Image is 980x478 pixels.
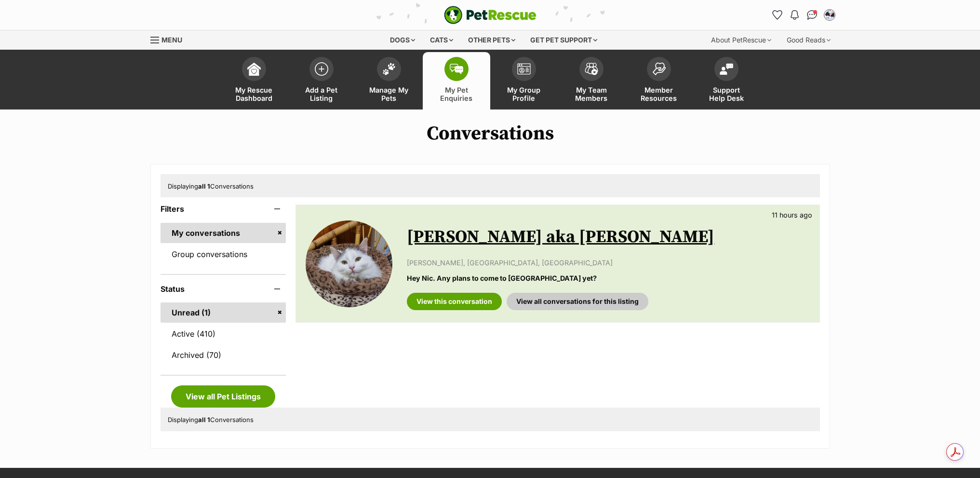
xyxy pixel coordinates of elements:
a: Conversations [805,7,820,23]
div: Other pets [461,30,522,50]
a: My conversations [161,223,286,243]
a: View this conversation [407,293,502,310]
img: manage-my-pets-icon-02211641906a0b7f246fdf0571729dbe1e7629f14944591b6c1af311fb30b64b.svg [382,63,396,75]
a: Unread (1) [161,302,286,323]
img: chat-41dd97257d64d25036548639549fe6c8038ab92f7586957e7f3b1b290dea8141.svg [807,10,817,20]
a: My Pet Enquiries [423,52,490,109]
span: My Rescue Dashboard [232,86,276,102]
a: Active (410) [161,324,286,344]
strong: all 1 [198,182,210,190]
span: Add a Pet Listing [300,86,343,102]
header: Status [161,285,286,293]
a: Member Resources [625,52,693,109]
span: My Team Members [570,86,613,102]
img: team-members-icon-5396bd8760b3fe7c0b43da4ab00e1e3bb1a5d9ba89233759b79545d2d3fc5d0d.svg [585,63,598,75]
strong: all 1 [198,416,210,423]
a: My Team Members [558,52,625,109]
p: 11 hours ago [772,210,812,220]
span: Menu [161,36,182,44]
a: Add a Pet Listing [288,52,355,109]
p: [PERSON_NAME], [GEOGRAPHIC_DATA], [GEOGRAPHIC_DATA] [407,258,809,268]
a: My Group Profile [490,52,558,109]
img: logo-e224e6f780fb5917bec1dbf3a21bbac754714ae5b6737aabdf751b685950b380.svg [444,6,537,24]
span: My Group Profile [502,86,546,102]
a: Menu [150,30,189,48]
span: Support Help Desk [705,86,748,102]
header: Filters [161,205,286,213]
span: Displaying Conversations [168,182,254,190]
a: Archived (70) [161,345,286,365]
img: group-profile-icon-3fa3cf56718a62981997c0bc7e787c4b2cf8bcc04b72c1350f741eb67cf2f40e.svg [517,63,531,75]
div: Get pet support [524,30,604,50]
ul: Account quick links [770,7,837,23]
img: member-resources-icon-8e73f808a243e03378d46382f2149f9095a855e16c252ad45f914b54edf8863c.svg [652,62,666,75]
button: Notifications [787,7,803,23]
span: Member Resources [637,86,681,102]
p: Hey Nic. Any plans to come to [GEOGRAPHIC_DATA] yet? [407,273,809,283]
a: [PERSON_NAME] aka [PERSON_NAME] [407,226,714,248]
img: add-pet-listing-icon-0afa8454b4691262ce3f59096e99ab1cd57d4a30225e0717b998d2c9b9846f56.svg [315,62,328,76]
img: catherine blew profile pic [825,10,834,20]
img: pet-enquiries-icon-7e3ad2cf08bfb03b45e93fb7055b45f3efa6380592205ae92323e6603595dc1f.svg [450,64,463,74]
a: PetRescue [444,6,537,24]
img: dashboard-icon-eb2f2d2d3e046f16d808141f083e7271f6b2e854fb5c12c21221c1fb7104beca.svg [247,62,261,76]
a: Group conversations [161,244,286,264]
img: Jamilla aka Milla [306,220,392,307]
img: notifications-46538b983faf8c2785f20acdc204bb7945ddae34d4c08c2a6579f10ce5e182be.svg [791,10,798,20]
div: Good Reads [780,30,837,50]
span: Displaying Conversations [168,416,254,423]
button: My account [822,7,837,23]
div: About PetRescue [704,30,778,50]
a: My Rescue Dashboard [220,52,288,109]
img: help-desk-icon-fdf02630f3aa405de69fd3d07c3f3aa587a6932b1a1747fa1d2bba05be0121f9.svg [720,63,733,75]
div: Cats [423,30,460,50]
a: View all Pet Listings [171,385,275,408]
a: Favourites [770,7,785,23]
a: Manage My Pets [355,52,423,109]
a: View all conversations for this listing [507,293,648,310]
span: My Pet Enquiries [435,86,478,102]
span: Manage My Pets [367,86,411,102]
div: Dogs [383,30,422,50]
a: Support Help Desk [693,52,760,109]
